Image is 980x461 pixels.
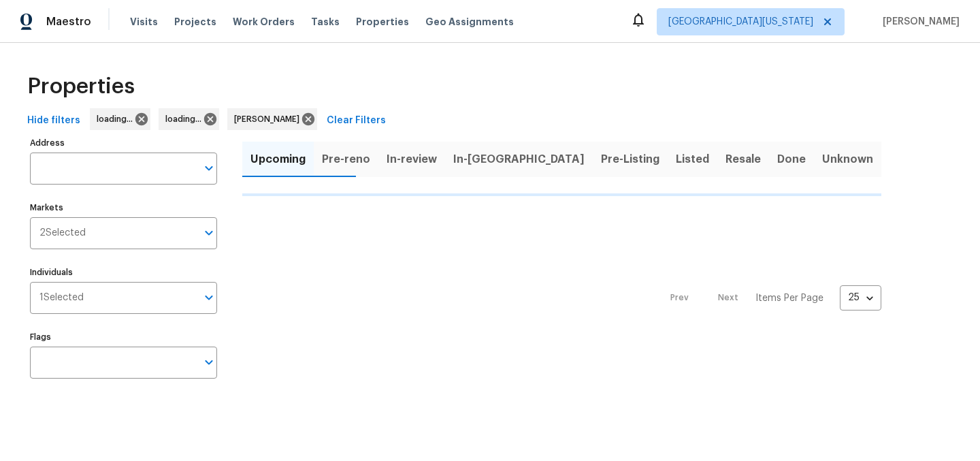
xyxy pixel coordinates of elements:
span: Geo Assignments [425,15,514,29]
span: Resale [725,150,761,169]
button: Open [199,353,218,372]
span: Upcoming [250,150,306,169]
span: Listed [676,150,709,169]
span: In-[GEOGRAPHIC_DATA] [453,150,585,169]
span: In-review [387,150,437,169]
span: [GEOGRAPHIC_DATA][US_STATE] [668,15,813,29]
span: 2 Selected [39,227,86,239]
nav: Pagination Navigation [657,204,881,392]
span: loading... [165,112,207,126]
span: Pre-Listing [601,150,659,169]
label: Address [30,139,217,147]
label: Flags [30,333,217,341]
span: Hide filters [27,112,80,129]
label: Individuals [30,268,217,276]
button: Open [199,223,218,242]
span: Clear Filters [327,112,386,129]
button: Hide filters [22,108,86,133]
div: loading... [90,108,150,130]
label: Markets [30,204,217,212]
span: [PERSON_NAME] [234,112,305,126]
span: Pre-reno [322,150,370,169]
span: Visits [130,15,158,29]
span: Projects [174,15,216,29]
span: Unknown [822,150,873,169]
div: 25 [840,280,881,315]
span: Properties [356,15,409,29]
span: Work Orders [233,15,295,29]
span: Tasks [311,17,340,27]
div: [PERSON_NAME] [227,108,317,130]
span: Properties [27,80,135,93]
span: 1 Selected [39,292,84,304]
span: loading... [97,112,138,126]
span: Maestro [46,15,91,29]
span: Done [777,150,806,169]
button: Open [199,159,218,178]
button: Open [199,288,218,307]
p: Items Per Page [755,291,823,305]
div: loading... [159,108,219,130]
span: [PERSON_NAME] [877,15,960,29]
button: Clear Filters [321,108,391,133]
